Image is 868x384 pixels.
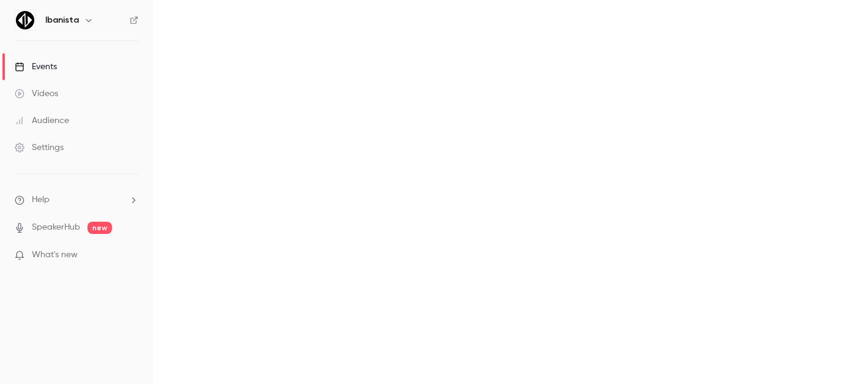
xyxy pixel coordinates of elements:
div: Audience [15,115,69,127]
a: SpeakerHub [32,221,80,234]
span: What's new [32,249,78,262]
h6: Ibanista [45,14,79,26]
div: Videos [15,88,58,100]
li: help-dropdown-opener [15,194,138,206]
span: new [87,222,112,234]
div: Events [15,61,57,73]
img: Ibanista [15,10,35,30]
div: Settings [15,141,64,154]
span: Help [32,194,50,206]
